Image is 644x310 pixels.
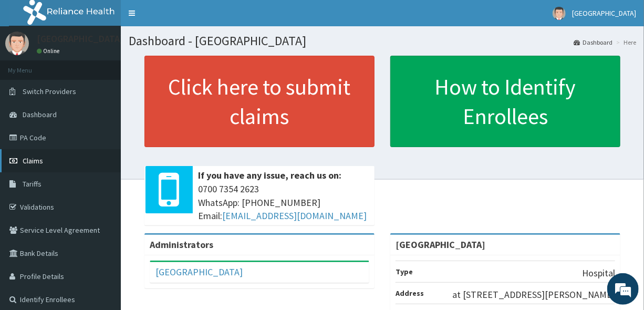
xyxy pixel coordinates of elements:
[614,38,636,47] li: Here
[37,47,62,55] a: Online
[5,202,200,239] textarea: Type your message and hit 'Enter'
[582,266,615,280] p: Hospital
[155,266,243,278] a: [GEOGRAPHIC_DATA]
[55,59,176,73] div: Chat with us now
[396,288,424,298] b: Address
[452,288,615,302] p: at [STREET_ADDRESS][PERSON_NAME]
[396,267,413,276] b: Type
[553,7,566,20] img: User Image
[574,38,612,47] a: Dashboard
[198,182,369,223] span: 0700 7354 2623 WhatsApp: [PHONE_NUMBER] Email:
[150,239,213,251] b: Administrators
[198,169,341,181] b: If you have any issue, reach us on:
[5,32,29,55] img: User Image
[37,34,123,44] p: [GEOGRAPHIC_DATA]
[23,87,76,96] span: Switch Providers
[144,56,375,147] a: Click here to submit claims
[23,110,57,119] span: Dashboard
[396,239,485,251] strong: [GEOGRAPHIC_DATA]
[19,53,43,79] img: d_794563401_company_1708531726252_794563401
[222,210,367,222] a: [EMAIL_ADDRESS][DOMAIN_NAME]
[23,179,41,189] span: Tariffs
[23,156,43,166] span: Claims
[390,56,620,147] a: How to Identify Enrollees
[129,34,636,48] h1: Dashboard - [GEOGRAPHIC_DATA]
[61,90,145,196] span: We're online!
[572,8,636,18] span: [GEOGRAPHIC_DATA]
[172,5,198,30] div: Minimize live chat window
